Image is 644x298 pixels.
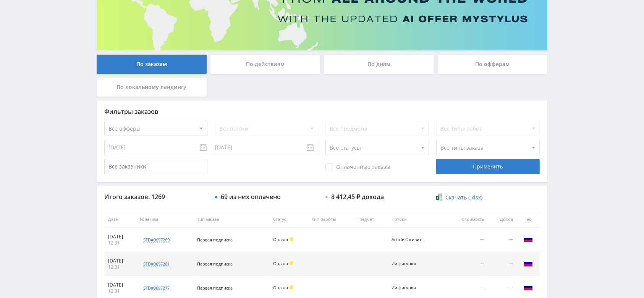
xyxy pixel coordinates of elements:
span: Первая подписка [197,237,233,243]
td: — [447,252,488,276]
th: Статус [270,211,308,228]
img: rus.png [524,259,533,268]
div: [DATE] [108,234,132,240]
th: Тип работы [308,211,352,228]
span: Оплаченные заказы [325,164,390,171]
div: Ии фигурки [392,261,426,266]
span: Холд [290,261,293,265]
th: Предмет [353,211,388,228]
div: Ии фигурки [392,285,426,290]
div: [DATE] [108,258,132,264]
th: Гео [517,211,540,228]
div: Article Оживить фото [392,237,426,242]
span: Оплата [273,236,288,242]
div: std#9697281 [143,261,170,267]
div: По офферам [438,55,548,74]
th: Стоимость [447,211,488,228]
td: — [488,228,517,252]
div: [DATE] [108,282,132,288]
span: Первая подписка [197,261,233,267]
div: По дням [324,55,434,74]
div: 69 из них оплачено [221,193,281,200]
div: По локальному лендингу [97,78,207,97]
span: Первая подписка [197,285,233,291]
img: rus.png [524,235,533,244]
th: Потоки [388,211,447,228]
a: Скачать (.xlsx) [436,194,482,201]
span: Холд [290,237,293,241]
span: Скачать (.xlsx) [445,194,482,201]
div: std#9697269 [143,237,170,243]
div: 8 412,45 ₽ дохода [331,193,384,200]
th: № заказа [136,211,193,228]
div: Фильтры заказов [104,108,540,115]
th: Тип заказа [193,211,270,228]
span: Холд [290,285,293,289]
img: rus.png [524,283,533,292]
span: Оплата [273,285,288,290]
img: xlsx [436,193,443,201]
div: std#9697277 [143,285,170,291]
th: Доход [488,211,517,228]
div: 12:31 [108,240,132,246]
div: По действиям [210,55,320,74]
div: Применить [436,159,539,174]
div: Итого заказов: 1269 [104,193,207,200]
input: Все заказчики [104,159,207,174]
span: Оплата [273,261,288,266]
td: — [447,228,488,252]
div: 12:31 [108,288,132,294]
td: — [488,252,517,276]
div: 12:31 [108,264,132,270]
div: По заказам [97,55,207,74]
th: Дата [104,211,136,228]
